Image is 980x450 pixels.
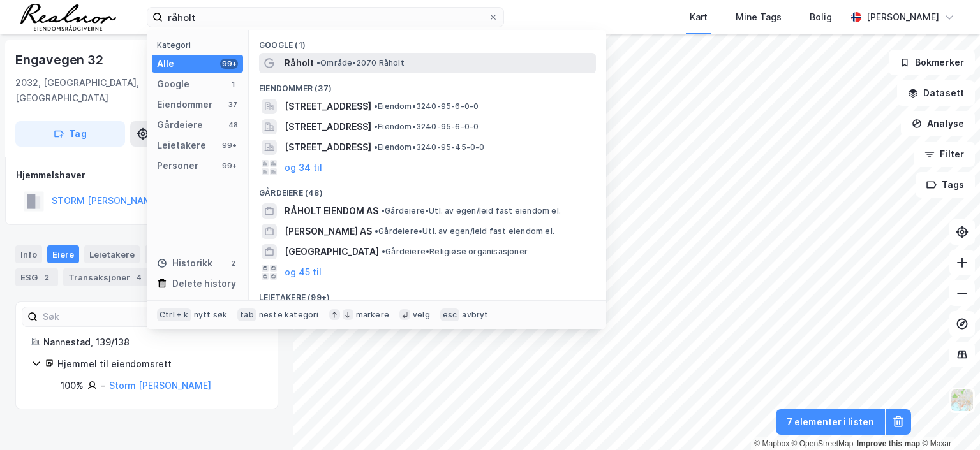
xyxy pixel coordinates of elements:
[792,439,854,448] a: OpenStreetMap
[249,282,606,305] div: Leietakere (99+)
[228,99,238,110] div: 37
[157,97,212,112] div: Eiendommer
[157,308,191,321] div: Ctrl + k
[20,4,116,31] img: realnor-logo.934646d98de889bb5806.png
[316,58,405,68] span: Område • 2070 Råholt
[220,59,238,69] div: 99+
[897,80,975,106] button: Datasett
[857,439,920,448] a: Improve this map
[382,247,528,257] span: Gårdeiere • Religiøse organisasjoner
[157,158,198,173] div: Personer
[374,101,378,111] span: •
[157,56,174,71] div: Alle
[109,380,211,391] a: Storm [PERSON_NAME]
[462,310,488,320] div: avbryt
[172,276,236,291] div: Delete history
[285,244,379,259] span: [GEOGRAPHIC_DATA]
[736,10,782,25] div: Mine Tags
[316,58,320,68] span: •
[228,258,238,268] div: 2
[285,203,378,219] span: RÅHOLT EIENDOM AS
[157,256,212,271] div: Historikk
[901,111,975,136] button: Analyse
[285,224,372,239] span: [PERSON_NAME] AS
[413,310,430,320] div: velg
[228,120,238,130] div: 48
[285,140,371,155] span: [STREET_ADDRESS]
[375,226,378,236] span: •
[57,356,262,372] div: Hjemmel til eiendomsrett
[381,206,385,215] span: •
[374,101,479,112] span: Eiendom • 3240-95-6-0-0
[866,10,939,25] div: [PERSON_NAME]
[43,335,262,350] div: Nannestad, 139/138
[15,75,200,106] div: 2032, [GEOGRAPHIC_DATA], [GEOGRAPHIC_DATA]
[101,378,105,393] div: -
[15,268,58,286] div: ESG
[157,40,243,50] div: Kategori
[157,76,189,92] div: Google
[163,8,488,27] input: Søk på adresse, matrikkel, gårdeiere, leietakere eller personer
[61,378,84,393] div: 100%
[220,161,238,171] div: 99+
[916,389,980,450] iframe: Chat Widget
[382,247,385,256] span: •
[285,55,314,71] span: Råholt
[16,168,278,183] div: Hjemmelshaver
[145,245,193,263] div: Datasett
[285,99,371,114] span: [STREET_ADDRESS]
[916,172,975,198] button: Tags
[15,121,125,147] button: Tag
[381,206,561,216] span: Gårdeiere • Utl. av egen/leid fast eiendom el.
[63,268,151,286] div: Transaksjoner
[249,30,606,53] div: Google (1)
[157,138,206,153] div: Leietakere
[157,117,203,133] div: Gårdeiere
[374,142,378,152] span: •
[375,226,554,236] span: Gårdeiere • Utl. av egen/leid fast eiendom el.
[15,245,42,263] div: Info
[133,271,145,284] div: 4
[356,310,389,320] div: markere
[38,307,177,326] input: Søk
[374,122,479,132] span: Eiendom • 3240-95-6-0-0
[237,308,256,321] div: tab
[690,10,708,25] div: Kart
[776,409,885,435] button: 7 elementer i listen
[228,79,238,89] div: 1
[889,50,975,75] button: Bokmerker
[916,389,980,450] div: Kontrollprogram for chat
[249,73,606,96] div: Eiendommer (37)
[914,142,975,167] button: Filter
[285,160,322,175] button: og 34 til
[84,245,140,263] div: Leietakere
[15,50,106,70] div: Engavegen 32
[374,122,378,131] span: •
[47,245,79,263] div: Eiere
[440,308,460,321] div: esc
[374,142,485,152] span: Eiendom • 3240-95-45-0-0
[40,271,53,284] div: 2
[810,10,832,25] div: Bolig
[754,439,789,448] a: Mapbox
[220,140,238,150] div: 99+
[259,310,319,320] div: neste kategori
[249,178,606,201] div: Gårdeiere (48)
[194,310,228,320] div: nytt søk
[285,265,322,280] button: og 45 til
[285,119,371,134] span: [STREET_ADDRESS]
[950,388,974,412] img: Z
